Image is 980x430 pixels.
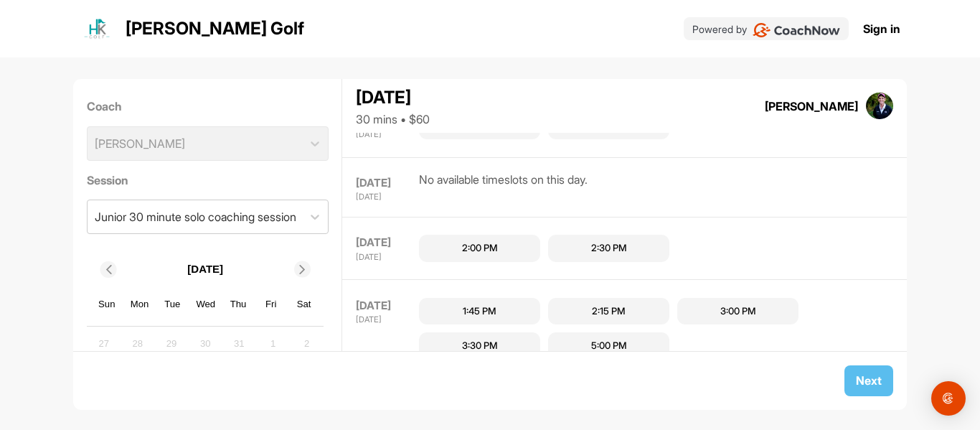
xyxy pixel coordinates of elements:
[95,208,296,225] div: Junior 30 minute solo coaching session
[356,235,415,251] div: [DATE]
[356,128,415,141] div: [DATE]
[187,261,223,278] p: [DATE]
[161,333,182,355] div: Not available Tuesday, July 29th, 2025
[87,98,329,115] label: Coach
[419,171,588,203] div: No available timeslots on this day.
[356,251,415,263] div: [DATE]
[194,333,216,355] div: Not available Wednesday, July 30th, 2025
[356,85,430,111] div: [DATE]
[263,333,284,355] div: Not available Friday, August 1st, 2025
[591,241,627,256] div: 2:30 PM
[93,333,115,355] div: Not available Sunday, July 27th, 2025
[295,295,314,314] div: Sat
[229,295,248,314] div: Thu
[462,241,498,256] div: 2:00 PM
[591,339,627,353] div: 5:00 PM
[931,381,966,416] div: Open Intercom Messenger
[844,365,893,396] button: Next
[126,16,304,42] p: [PERSON_NAME] Golf
[866,93,893,120] img: square_3a637bf1812625bbe0a2dd899ceb9368.jpg
[753,23,841,37] img: CoachNow
[131,295,149,314] div: Mon
[765,98,858,115] div: [PERSON_NAME]
[262,295,281,314] div: Fri
[296,333,318,355] div: Not available Saturday, August 2nd, 2025
[228,333,250,355] div: Not available Thursday, July 31st, 2025
[462,339,498,353] div: 3:30 PM
[356,111,430,128] div: 30 mins • $60
[720,304,756,319] div: 3:00 PM
[356,298,415,314] div: [DATE]
[592,304,626,319] div: 2:15 PM
[98,295,116,314] div: Sun
[356,175,415,192] div: [DATE]
[80,11,114,46] img: logo
[463,304,496,319] div: 1:45 PM
[356,314,415,326] div: [DATE]
[127,333,149,355] div: Not available Monday, July 28th, 2025
[863,20,900,37] a: Sign in
[164,295,182,314] div: Tue
[87,172,329,189] label: Session
[196,295,215,314] div: Wed
[356,191,415,203] div: [DATE]
[692,22,747,37] p: Powered by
